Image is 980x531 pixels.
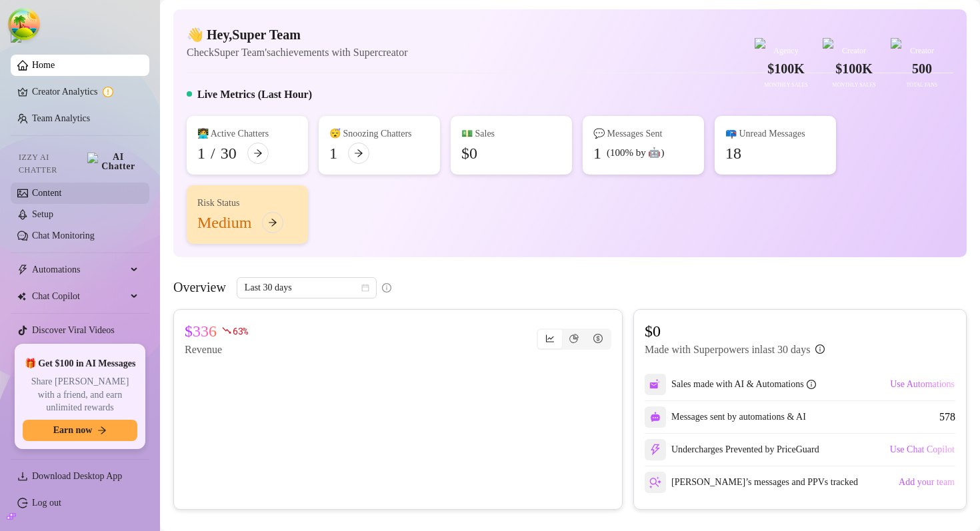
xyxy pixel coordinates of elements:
span: Chat Copilot [32,286,127,307]
div: $0 [461,143,477,164]
div: Risk Status [197,196,297,211]
span: arrow-right [97,426,107,435]
div: Sales made with AI & Automations [671,377,816,392]
button: Earn nowarrow-right [23,420,137,441]
img: svg%3e [649,476,661,488]
article: $336 [185,320,217,342]
a: Team Analytics [32,113,90,123]
span: Last 30 days [245,278,369,298]
img: gold-badge.svg [755,38,765,49]
span: Add your team [899,477,955,488]
span: pie-chart [569,334,579,343]
div: Creator [823,45,885,57]
div: 💬 Messages Sent [593,127,693,141]
a: Log out [32,498,61,508]
span: thunderbolt [17,265,28,275]
div: 30 [221,143,237,164]
span: build [7,512,16,521]
img: AI Chatter [87,153,139,171]
span: fall [222,326,231,335]
span: info-circle [382,283,391,292]
span: arrow-right [354,149,363,158]
h4: 👋 Hey, Super Team [187,25,408,44]
button: Add your team [898,472,955,493]
button: Use Automations [889,374,955,395]
div: Total Fans [891,81,953,90]
article: Check Super Team's achievements with Supercreator [187,44,408,61]
span: arrow-right [253,149,263,158]
span: Earn now [53,425,93,436]
div: 😴 Snoozing Chatters [329,127,429,141]
div: 1 [329,143,337,164]
div: [PERSON_NAME]’s messages and PPVs tracked [645,472,858,493]
article: $0 [645,320,825,342]
article: Made with Superpowers in last 30 days [645,342,810,358]
div: 18 [725,143,741,164]
span: Share [PERSON_NAME] with a friend, and earn unlimited rewards [23,375,137,414]
span: 63 % [233,324,248,337]
div: 1 [593,143,601,164]
div: 👩‍💻 Active Chatters [197,127,297,141]
div: $100K [823,59,885,79]
div: 578 [939,409,955,425]
span: Download Desktop App [32,471,122,481]
h5: Live Metrics (Last Hour) [197,87,312,103]
span: Use Automations [890,379,955,390]
span: Izzy AI Chatter [19,151,82,177]
span: arrow-right [268,218,277,227]
div: 💵 Sales [461,127,561,141]
span: Use Chat Copilot [890,444,955,455]
span: line-chart [545,334,555,343]
span: info-circle [807,380,816,389]
button: Use Chat Copilot [889,439,955,460]
img: svg%3e [649,444,661,456]
div: segmented control [537,328,611,350]
div: (100% by 🤖) [607,145,665,161]
a: Chat Monitoring [32,231,95,241]
span: calendar [361,284,369,292]
article: Revenue [185,342,248,358]
a: Content [32,188,61,198]
div: 📪 Unread Messages [725,127,825,141]
img: svg%3e [650,412,661,422]
div: 1 [197,143,205,164]
a: Discover Viral Videos [32,325,115,335]
img: purple-badge.svg [823,38,833,49]
a: Setup [32,209,53,219]
button: Open Tanstack query devtools [11,11,37,37]
img: blue-badge.svg [891,38,901,49]
span: info-circle [815,344,825,354]
span: 🎁 Get $100 in AI Messages [25,357,136,370]
span: dollar-circle [593,334,603,343]
div: $100K [755,59,817,79]
div: Messages sent by automations & AI [645,406,806,428]
div: Monthly Sales [755,81,817,90]
div: Creator [891,45,953,57]
span: Automations [32,259,127,280]
div: 500 [891,59,953,79]
img: Chat Copilot [17,292,26,301]
a: Creator Analytics exclamation-circle [32,81,139,103]
img: svg%3e [649,378,661,390]
div: Undercharges Prevented by PriceGuard [645,439,819,460]
article: Overview [173,277,226,297]
div: Agency [755,45,817,57]
span: download [17,471,28,482]
a: Home [32,60,55,70]
div: Monthly Sales [823,81,885,90]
